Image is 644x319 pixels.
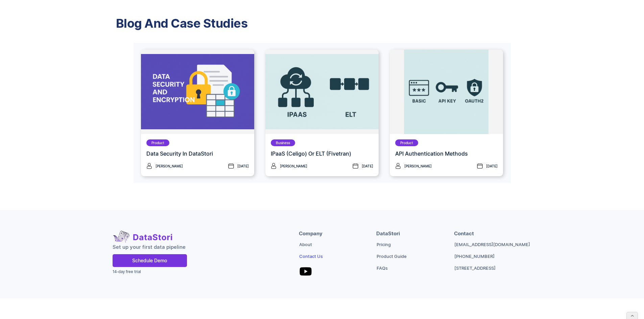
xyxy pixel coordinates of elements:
[299,230,377,241] div: Company
[486,163,498,169] div: [DATE]
[454,241,530,248] a: [EMAIL_ADDRESS][DOMAIN_NAME]
[276,139,290,146] div: Business
[265,50,379,176] a: BusinessiPaaS (Celigo) or ELT (Fivetran)[PERSON_NAME][DATE]
[377,253,407,260] a: Product Guide
[404,163,432,169] div: [PERSON_NAME]
[116,17,528,29] h3: Blog And Case Studies
[376,230,454,241] div: DataStori
[237,163,249,169] div: [DATE]
[280,163,307,169] div: [PERSON_NAME]
[113,254,187,267] a: Schedule Demo
[377,265,388,271] a: FAQs
[113,243,285,250] strong: Set up your first data pipeline
[271,150,351,158] h3: iPaaS (Celigo) or ELT (Fivetran)
[395,150,468,158] h3: API Authentication methods
[113,230,173,243] img: logo
[146,150,213,158] h3: Data security in DataStori
[454,265,496,271] a: [STREET_ADDRESS]
[151,139,164,146] div: Product
[454,230,532,241] div: Contact
[299,253,323,260] a: Contact Us
[390,50,503,176] a: ProductAPI Authentication methods[PERSON_NAME][DATE]
[400,139,413,146] div: Product
[299,241,312,248] a: About
[377,241,391,248] a: Pricing
[141,50,254,176] a: ProductData security in DataStori[PERSON_NAME][DATE]
[156,163,183,169] div: [PERSON_NAME]
[454,253,495,260] a: [PHONE_NUMBER]
[362,163,373,169] div: [DATE]
[113,269,141,274] sub: 14-day free trial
